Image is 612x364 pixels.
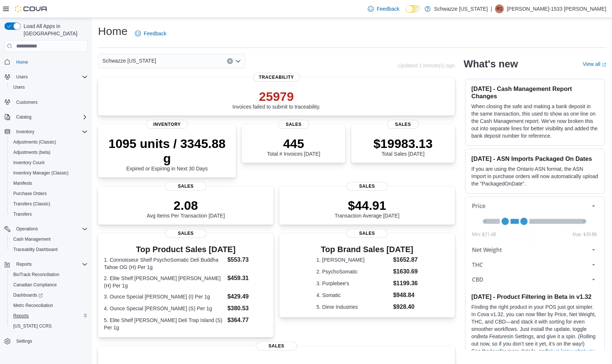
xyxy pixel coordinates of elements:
[1,259,91,269] button: Reports
[10,210,35,219] a: Transfers
[13,58,31,67] a: Home
[1,127,91,137] button: Inventory
[10,301,56,310] a: Metrc Reconciliation
[10,311,88,320] span: Reports
[1,224,91,234] button: Operations
[387,120,418,129] span: Sales
[13,191,47,197] span: Purchase Orders
[7,199,91,209] button: Transfers (Classic)
[227,58,233,64] button: Clear input
[16,226,38,232] span: Operations
[373,136,433,151] p: $19983.13
[104,256,224,271] dt: 1. Connoisseur Shelf PsychoSomatic Deli Buddha Tahoe OG (H) Per 1g
[7,178,91,188] button: Manifests
[13,211,32,217] span: Transfers
[7,280,91,290] button: Canadian Compliance
[477,333,509,339] em: Beta Features
[227,292,267,301] dd: $429.49
[7,158,91,168] button: Inventory Count
[13,303,53,308] span: Metrc Reconciliation
[227,255,267,264] dd: $553.73
[471,303,598,347] p: Finding the right product in your POS just got simpler. In Cova v1.32, you can now filter by Pric...
[1,72,91,82] button: Users
[10,148,88,157] span: Adjustments (beta)
[104,293,224,300] dt: 3. Ounce Special [PERSON_NAME] (I) Per 1g
[490,4,492,13] p: |
[10,291,88,300] span: Dashboards
[405,5,421,13] input: Dark Mode
[256,342,297,350] span: Sales
[10,235,53,244] a: Cash Management
[10,179,35,188] a: Manifests
[104,317,224,331] dt: 5. Elite Shelf [PERSON_NAME] Deli Trap Island (S) Per 1g
[227,274,267,283] dd: $459.31
[10,245,88,254] span: Traceabilty Dashboard
[471,85,598,100] h3: [DATE] - Cash Management Report Changes
[495,4,504,13] div: Ryan-1533 Ordorica
[316,291,390,299] dt: 4. Somatic
[227,316,267,325] dd: $364.77
[10,189,50,198] a: Purchase Orders
[147,198,225,219] div: Avg Items Per Transaction [DATE]
[267,136,320,151] p: 445
[10,138,59,146] a: Adjustments (Classic)
[13,180,32,186] span: Manifests
[13,260,35,269] button: Reports
[132,26,169,41] a: Feedback
[10,301,88,310] span: Metrc Reconciliation
[104,245,267,254] h3: Top Product Sales [DATE]
[1,112,91,122] button: Catalog
[507,4,606,13] p: [PERSON_NAME]-1533 [PERSON_NAME]
[13,247,57,252] span: Traceabilty Dashboard
[104,136,230,172] div: Expired or Expiring in Next 30 Days
[13,260,88,269] span: Reports
[13,272,59,278] span: BioTrack Reconciliation
[434,4,488,13] p: Schwazze [US_STATE]
[316,303,390,311] dt: 5. Dime Industries
[13,113,88,121] span: Catalog
[13,84,25,90] span: Users
[7,147,91,158] button: Adjustments (beta)
[7,300,91,311] button: Metrc Reconciliation
[393,267,418,276] dd: $1630.69
[13,336,88,346] span: Settings
[7,168,91,178] button: Inventory Manager (Classic)
[13,149,50,155] span: Adjustments (beta)
[15,5,48,13] img: Cova
[10,270,62,279] a: BioTrack Reconciliation
[104,305,224,312] dt: 4. Ounce Special [PERSON_NAME] (S) Per 1g
[7,321,91,331] button: [US_STATE] CCRS
[227,304,267,313] dd: $380.53
[13,73,88,81] span: Users
[471,165,598,187] p: If you are using the Ontario ASN format, the ASN Import in purchase orders will now automatically...
[10,179,88,188] span: Manifests
[7,244,91,255] button: Traceabilty Dashboard
[335,198,399,213] p: $44.91
[165,229,206,238] span: Sales
[7,234,91,244] button: Cash Management
[602,63,606,67] svg: External link
[253,73,300,82] span: Traceability
[1,336,91,346] button: Settings
[10,270,88,279] span: BioTrack Reconciliation
[144,30,166,37] span: Feedback
[16,338,32,344] span: Settings
[393,291,418,300] dd: $948.84
[398,63,455,68] p: Updated 1 minute(s) ago
[13,201,50,207] span: Transfers (Classic)
[346,182,388,191] span: Sales
[10,291,46,300] a: Dashboards
[393,303,418,311] dd: $928.40
[471,347,598,362] p: See the for more details, and after you’ve given it a try.
[16,129,34,135] span: Inventory
[13,57,88,66] span: Home
[147,198,225,213] p: 2.08
[13,225,41,233] button: Operations
[7,209,91,219] button: Transfers
[10,199,53,208] a: Transfers (Classic)
[10,83,28,92] a: Users
[471,293,598,300] h3: [DATE] - Product Filtering in Beta in v1.32
[10,199,88,208] span: Transfers (Classic)
[471,103,598,139] p: When closing the safe and making a bank deposit in the same transaction, this used to show as one...
[104,275,224,289] dt: 2. Elite Shelf [PERSON_NAME] [PERSON_NAME] (H) Per 1g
